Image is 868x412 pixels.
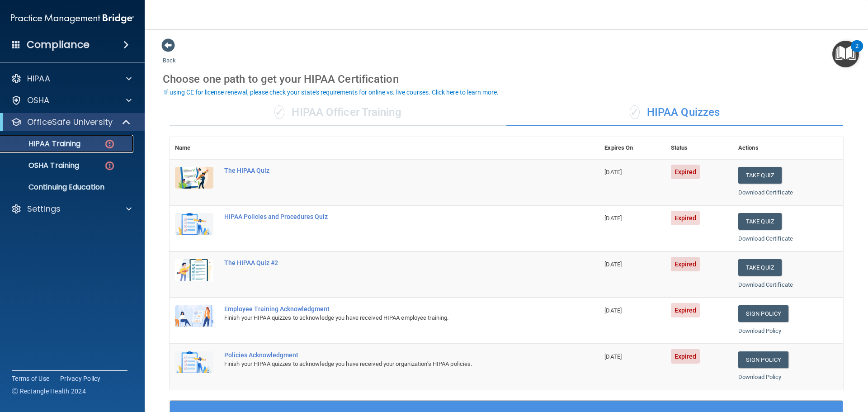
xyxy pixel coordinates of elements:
span: ✓ [630,105,640,119]
div: Choose one path to get your HIPAA Certification [163,66,850,92]
p: OSHA Training [6,161,79,170]
div: The HIPAA Quiz #2 [224,259,554,266]
div: HIPAA Quizzes [506,99,843,126]
a: Sign Policy [738,305,788,322]
div: HIPAA Officer Training [170,99,506,126]
span: Expired [671,257,700,271]
img: danger-circle.6113f641.png [104,160,115,171]
span: [DATE] [604,307,622,314]
div: Employee Training Acknowledgment [224,305,554,313]
th: Actions [733,137,843,159]
div: 2 [855,46,859,58]
div: Policies Acknowledgment [224,351,554,359]
a: Download Certificate [738,189,793,196]
div: Finish your HIPAA quizzes to acknowledge you have received HIPAA employee training. [224,313,554,323]
a: OSHA [11,95,132,106]
div: The HIPAA Quiz [224,167,554,174]
span: Expired [671,349,700,364]
iframe: Drift Widget Chat Controller [712,348,857,384]
button: Take Quiz [738,167,782,184]
p: Settings [27,204,61,214]
a: Terms of Use [12,374,49,383]
a: Download Certificate [738,235,793,242]
img: PMB logo [11,9,134,28]
h4: Compliance [27,38,90,51]
img: danger-circle.6113f641.png [104,138,115,150]
span: Expired [671,165,700,179]
p: Continuing Education [6,183,129,192]
button: Take Quiz [738,213,782,230]
span: [DATE] [604,261,622,268]
a: OfficeSafe University [11,117,131,128]
div: HIPAA Policies and Procedures Quiz [224,213,554,220]
a: Back [163,46,176,64]
span: Expired [671,303,700,317]
button: Take Quiz [738,259,782,276]
div: Finish your HIPAA quizzes to acknowledge you have received your organization’s HIPAA policies. [224,359,554,369]
th: Status [665,137,733,159]
div: If using CE for license renewal, please check your state's requirements for online vs. live cours... [164,89,499,95]
a: Download Policy [738,327,782,334]
p: OSHA [27,95,50,106]
p: HIPAA [27,73,50,84]
span: Ⓒ Rectangle Health 2024 [12,387,86,396]
p: OfficeSafe University [27,117,113,128]
p: HIPAA Training [6,139,80,148]
span: [DATE] [604,169,622,175]
a: Download Certificate [738,281,793,288]
span: [DATE] [604,353,622,360]
span: Expired [671,211,700,225]
th: Name [170,137,219,159]
a: HIPAA [11,73,132,84]
th: Expires On [599,137,665,159]
a: Settings [11,204,132,214]
a: Privacy Policy [60,374,101,383]
button: Open Resource Center, 2 new notifications [832,41,859,67]
span: [DATE] [604,215,622,222]
span: ✓ [274,105,284,119]
button: If using CE for license renewal, please check your state's requirements for online vs. live cours... [163,88,500,97]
